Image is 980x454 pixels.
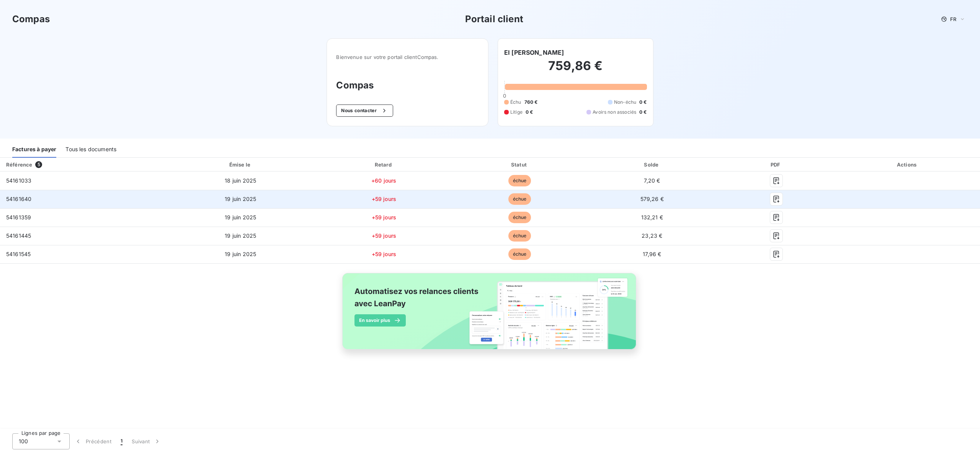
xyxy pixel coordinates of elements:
span: Échu [510,99,521,106]
span: 0 € [639,109,647,116]
span: 19 juin 2025 [225,214,256,220]
h6: EI [PERSON_NAME] [504,48,564,57]
span: 7,20 € [644,177,660,184]
span: 0 € [526,109,533,116]
div: Retard [317,161,451,168]
span: 54161359 [6,214,31,220]
span: échue [508,230,531,242]
span: Non-échu [614,99,636,106]
span: 19 juin 2025 [225,251,256,257]
span: Avoirs non associés [593,109,636,116]
div: Solde [588,161,716,168]
button: Suivant [127,433,166,449]
span: 54161445 [6,232,31,239]
span: Litige [510,109,523,116]
span: 1 [121,438,122,445]
span: +59 jours [372,251,396,257]
div: Émise le [167,161,314,168]
h3: Compas [336,78,479,92]
span: FR [950,16,956,22]
div: Actions [836,161,978,168]
h3: Compas [12,12,50,26]
span: 760 € [524,99,538,106]
span: 23,23 € [642,232,662,239]
span: Bienvenue sur votre portail client Compas . [336,54,479,60]
span: 0 [503,93,506,99]
span: +59 jours [372,214,396,220]
span: 17,96 € [643,251,661,257]
span: +59 jours [372,196,396,202]
span: 54161033 [6,177,31,184]
span: 54161640 [6,196,31,202]
div: Factures à payer [12,142,56,158]
span: échue [508,193,531,205]
span: 579,26 € [640,196,664,202]
button: 1 [116,433,127,449]
span: 54161545 [6,251,31,257]
span: 19 juin 2025 [225,196,256,202]
button: Nous contacter [336,105,393,117]
span: 5 [35,161,42,168]
span: 19 juin 2025 [225,232,256,239]
div: Statut [454,161,585,168]
span: échue [508,248,531,260]
span: échue [508,175,531,186]
span: +59 jours [372,232,396,239]
div: PDF [719,161,833,168]
h2: 759,86 € [504,58,647,81]
button: Précédent [70,433,116,449]
span: 100 [19,438,28,445]
img: banner [335,268,645,363]
span: 0 € [639,99,647,106]
span: +60 jours [371,177,396,184]
span: échue [508,212,531,223]
div: Tous les documents [65,142,116,158]
span: 132,21 € [641,214,663,220]
span: 18 juin 2025 [225,177,256,184]
div: Référence [6,162,32,168]
h3: Portail client [465,12,523,26]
